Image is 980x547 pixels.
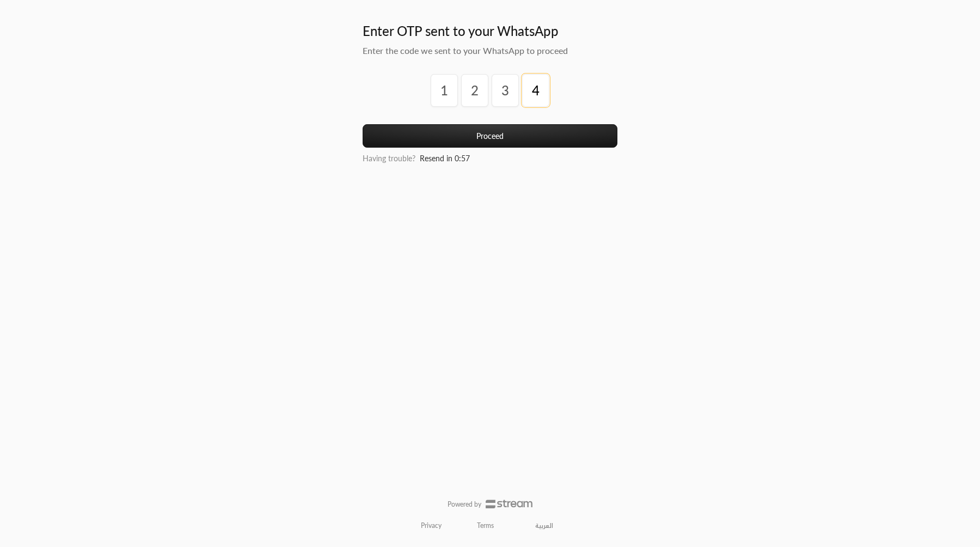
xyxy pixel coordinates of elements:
h5: Enter the code we sent to your WhatsApp to proceed [363,44,617,57]
span: Having trouble? [363,154,415,163]
p: Powered by [448,500,481,509]
a: Privacy [421,521,442,530]
a: Terms [477,521,494,530]
h3: Enter OTP sent to your WhatsApp [363,22,617,40]
button: Proceed [363,124,617,148]
span: Resend in 0:57 [420,154,470,163]
a: العربية [529,517,559,534]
